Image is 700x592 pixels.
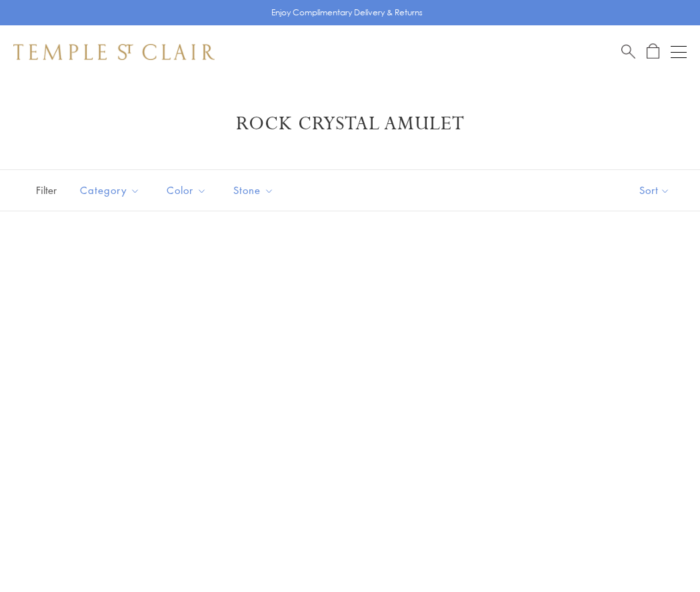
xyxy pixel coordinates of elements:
[621,43,635,60] a: Search
[33,112,667,136] h1: Rock Crystal Amulet
[647,43,659,60] a: Open Shopping Bag
[271,6,423,19] p: Enjoy Complimentary Delivery & Returns
[609,170,700,211] button: Show sort by
[227,182,284,199] span: Stone
[73,182,150,199] span: Category
[223,175,284,205] button: Stone
[160,182,217,199] span: Color
[157,175,217,205] button: Color
[70,175,150,205] button: Category
[671,44,687,60] button: Open navigation
[13,44,215,60] img: Temple St. Clair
